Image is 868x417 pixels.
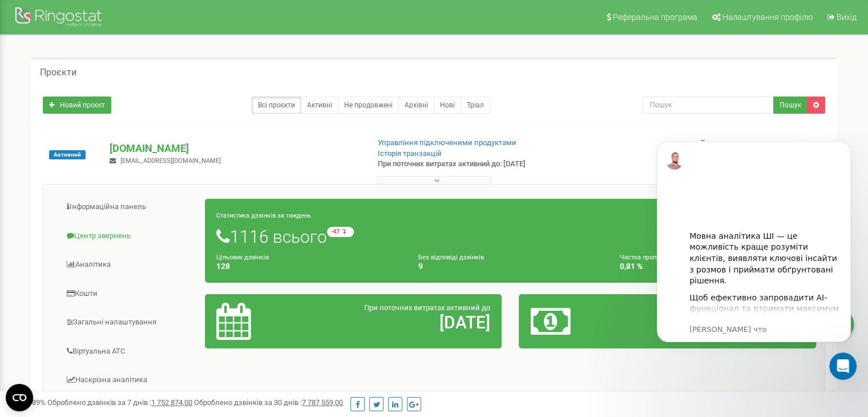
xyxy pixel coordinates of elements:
h4: 9 [418,262,603,271]
a: Інформаційна панель [52,193,205,221]
span: Реферальна програма [613,13,697,22]
h4: 0,81 % [620,262,805,271]
a: Всі проєкти [252,97,301,114]
a: Наскрізна аналітика [52,366,205,394]
iframe: Intercom notifications сообщение [640,124,868,386]
a: Віртуальна АТС [52,338,205,366]
span: При поточних витратах активний до [364,303,490,312]
span: Оброблено дзвінків за 30 днів : [194,398,343,407]
iframe: Intercom live chat [829,352,857,380]
small: Статистика дзвінків за тиждень [216,212,311,219]
a: Центр звернень [52,222,205,250]
small: Частка пропущених дзвінків [620,254,704,261]
a: Тріал [461,97,490,114]
button: Open CMP widget [6,384,33,411]
h4: 128 [216,262,401,271]
a: Архівні [398,97,434,114]
u: 1 752 874,00 [151,398,192,407]
h2: [DATE] [313,313,490,332]
a: Кошти [52,280,205,308]
a: Новий проєкт [43,97,111,114]
span: Активний [49,150,86,159]
a: Активні [301,97,338,114]
h2: 143,03 $ [628,313,805,332]
a: Історія транзакцій [378,149,442,158]
a: Загальні налаштування [52,308,205,336]
h5: Проєкти [40,67,76,78]
a: Аналiтика [52,251,205,279]
a: Не продовжені [338,97,399,114]
span: Налаштування профілю [722,13,813,22]
span: Оброблено дзвінків за 7 днів : [47,398,192,407]
button: Пошук [773,97,808,114]
small: Без відповіді дзвінків [418,254,484,261]
p: [DOMAIN_NAME] [110,141,359,156]
p: При поточних витратах активний до: [DATE] [378,159,560,170]
input: Пошук [643,97,774,114]
a: Нові [434,97,461,114]
h1: 1116 всього [216,227,805,246]
small: -47 [327,227,354,237]
span: Вихід [837,13,857,22]
a: Управління підключеними продуктами [378,138,516,147]
small: Цільових дзвінків [216,254,269,261]
u: 7 787 559,00 [302,398,343,407]
span: [EMAIL_ADDRESS][DOMAIN_NAME] [120,157,221,165]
